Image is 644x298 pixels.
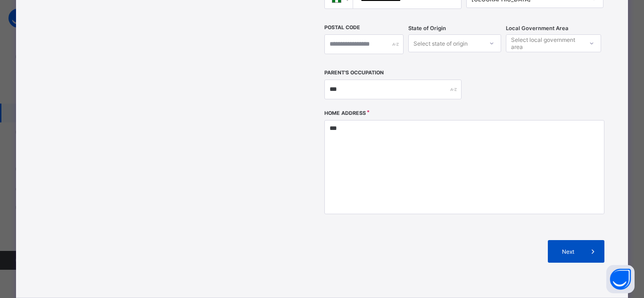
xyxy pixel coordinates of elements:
span: Local Government Area [506,25,569,32]
div: Select state of origin [413,34,468,52]
label: Home Address [324,110,366,116]
label: Postal Code [324,24,360,31]
label: Parent's Occupation [324,70,384,76]
button: Open asap [606,265,635,293]
span: State of Origin [408,25,446,32]
span: Next [555,248,582,255]
div: Select local government area [511,34,582,52]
